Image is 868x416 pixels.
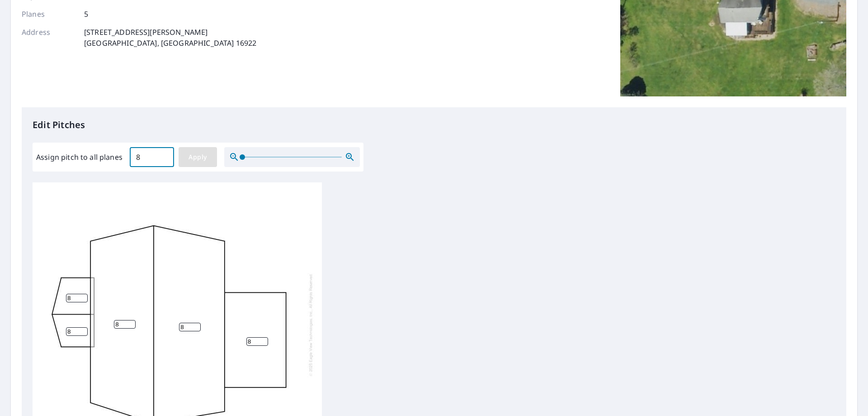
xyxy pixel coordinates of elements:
[84,9,88,19] p: 5
[22,27,76,48] p: Address
[179,147,217,167] button: Apply
[36,152,123,163] label: Assign pitch to all planes
[186,152,210,163] span: Apply
[130,144,174,170] input: 00.0
[22,9,76,19] p: Planes
[33,118,835,132] p: Edit Pitches
[84,27,256,48] p: [STREET_ADDRESS][PERSON_NAME] [GEOGRAPHIC_DATA], [GEOGRAPHIC_DATA] 16922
